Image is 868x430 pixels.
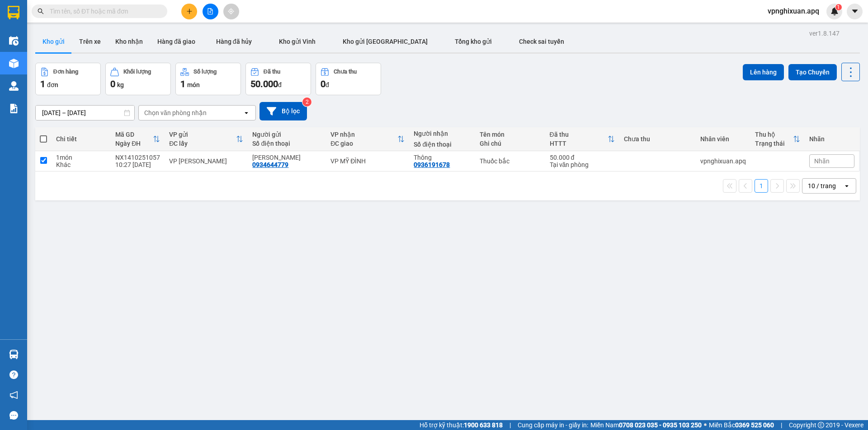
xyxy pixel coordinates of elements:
div: Trạng thái [755,140,793,147]
input: Select a date range. [36,106,134,120]
sup: 2 [302,97,311,106]
div: 0936191678 [414,161,450,168]
div: 10 / trang [808,181,836,190]
span: | [781,420,782,430]
span: 1 [40,79,45,89]
div: Số điện thoại [414,141,471,148]
sup: 1 [835,4,842,10]
div: Đơn hàng [53,69,78,75]
div: Thông [414,154,471,161]
div: VP [PERSON_NAME] [169,157,243,165]
div: Tên món [480,131,540,138]
button: aim [223,4,239,19]
span: Miền Nam [590,420,702,430]
div: VP nhận [330,131,397,138]
span: 0 [321,79,325,89]
span: 1 [837,4,840,10]
span: đ [278,81,282,88]
div: VP MỸ ĐÌNH [330,157,405,165]
span: kg [117,81,124,88]
img: logo-vxr [8,6,19,19]
div: Thuốc bắc [480,157,540,165]
button: Đơn hàng1đơn [35,63,101,95]
svg: open [243,109,250,116]
span: Check sai tuyến [519,38,564,45]
span: search [38,8,44,14]
button: Kho gửi [35,31,72,52]
div: 10:27 [DATE] [115,161,160,168]
div: Khối lượng [123,69,151,75]
div: Bác Hùng [252,154,321,161]
span: 0 [110,79,115,89]
div: Chi tiết [56,135,106,143]
div: 50.000 đ [550,154,615,161]
div: Nhãn [809,135,854,143]
img: icon-new-feature [830,7,839,15]
th: Toggle SortBy [165,127,248,151]
span: đ [325,81,329,88]
span: Tổng kho gửi [455,38,492,45]
div: Số điện thoại [252,140,321,147]
span: plus [186,8,193,14]
span: Kho gửi Vinh [279,38,316,45]
div: Khác [56,161,106,168]
strong: 1900 633 818 [464,421,503,429]
th: Toggle SortBy [111,127,165,151]
div: Thu hộ [755,131,793,138]
button: 1 [755,179,768,193]
button: plus [181,4,197,19]
button: Khối lượng0kg [105,63,171,95]
div: Người nhận [414,130,471,137]
img: warehouse-icon [9,81,19,91]
span: Cung cấp máy in - giấy in: [518,420,588,430]
button: Bộ lọc [259,102,307,120]
span: vpnghixuan.apq [760,5,826,17]
div: Chưa thu [624,135,691,143]
span: 50.000 [250,79,278,89]
div: Chọn văn phòng nhận [144,108,207,117]
span: copyright [818,422,824,428]
div: Nhân viên [700,135,746,143]
strong: 0708 023 035 - 0935 103 250 [619,421,702,429]
div: ĐC giao [330,140,397,147]
button: Trên xe [72,31,108,52]
div: Đã thu [550,131,608,138]
img: warehouse-icon [9,59,19,68]
span: món [187,81,200,88]
button: Kho nhận [108,31,150,52]
span: đơn [47,81,58,88]
button: Tạo Chuyến [788,64,837,80]
img: warehouse-icon [9,36,19,46]
div: HTTT [550,140,608,147]
div: Mã GD [115,131,153,138]
th: Toggle SortBy [750,127,805,151]
div: Đã thu [264,69,280,75]
img: warehouse-icon [9,350,19,359]
div: ĐC lấy [169,140,236,147]
span: file-add [207,8,213,14]
div: Chưa thu [334,69,357,75]
span: Hàng đã hủy [216,38,252,45]
div: 1 món [56,154,106,161]
span: aim [228,8,234,14]
svg: open [843,182,850,190]
span: ⚪️ [704,423,707,427]
div: ver 1.8.147 [809,28,840,38]
span: caret-down [851,7,859,15]
span: Miền Bắc [709,420,774,430]
div: Ghi chú [480,140,540,147]
th: Toggle SortBy [545,127,619,151]
div: Ngày ĐH [115,140,153,147]
button: Hàng đã giao [150,31,203,52]
button: Đã thu50.000đ [245,63,311,95]
span: message [9,411,18,420]
div: NX1410251057 [115,154,160,161]
button: caret-down [847,4,863,19]
span: Kho gửi [GEOGRAPHIC_DATA] [343,38,428,45]
div: Số lượng [193,69,217,75]
th: Toggle SortBy [326,127,409,151]
img: solution-icon [9,104,19,113]
div: Tại văn phòng [550,161,615,168]
button: file-add [203,4,218,19]
div: VP gửi [169,131,236,138]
